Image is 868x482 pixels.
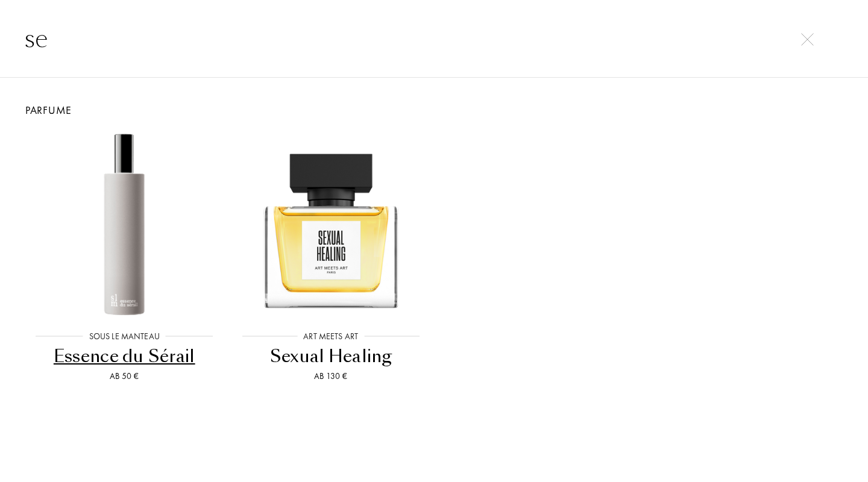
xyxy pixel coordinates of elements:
div: Essence du Sérail [26,345,223,368]
div: Sous le Manteau [83,330,166,343]
img: Essence du Sérail [31,131,217,317]
div: Parfume [12,102,856,118]
a: Sexual HealingArt Meets ArtSexual HealingAb 130 € [228,118,435,398]
div: Ab 50 € [26,370,223,383]
img: Sexual Healing [238,131,424,317]
div: Art Meets Art [297,330,364,343]
img: cross.svg [801,33,814,46]
a: Essence du SérailSous le ManteauEssence du SérailAb 50 € [21,118,228,398]
div: Ab 130 € [233,370,430,383]
div: Sexual Healing [233,345,430,368]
